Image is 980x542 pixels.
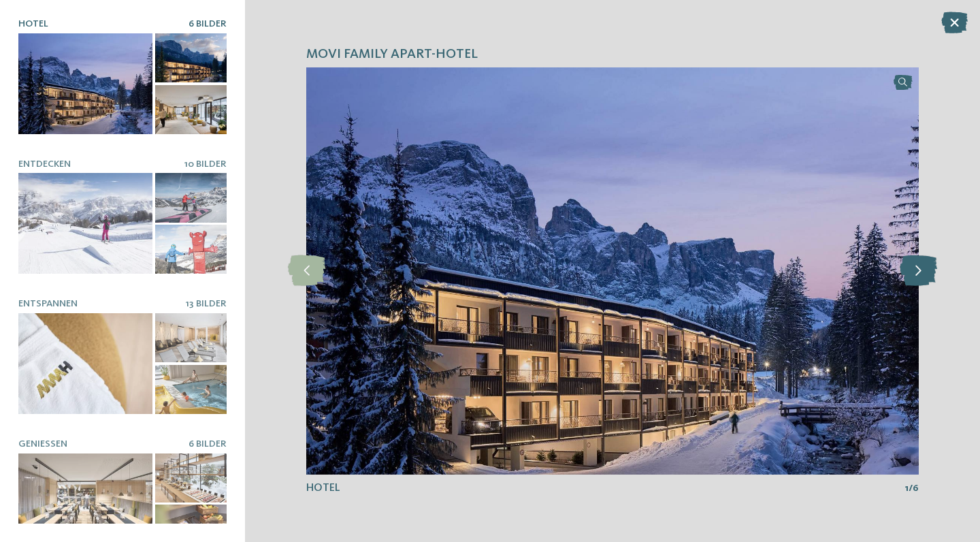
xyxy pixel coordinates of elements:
[913,481,919,495] span: 6
[18,19,48,29] span: Hotel
[189,19,227,29] span: 6 Bilder
[909,481,913,495] span: /
[186,299,227,308] span: 13 Bilder
[18,159,71,169] span: Entdecken
[306,483,340,494] span: Hotel
[306,67,919,475] img: Movi Family Apart-Hotel
[18,299,78,308] span: Entspannen
[905,481,909,495] span: 1
[184,159,227,169] span: 10 Bilder
[18,439,67,449] span: Genießen
[306,46,478,65] span: Movi Family Apart-Hotel
[189,439,227,449] span: 6 Bilder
